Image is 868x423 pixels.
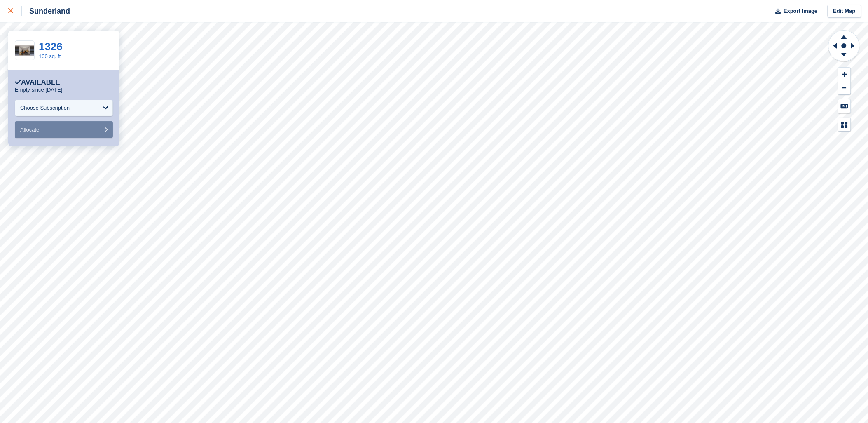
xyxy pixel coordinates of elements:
[39,53,61,59] a: 100 sq. ft
[39,40,63,53] a: 1326
[20,104,70,112] div: Choose Subscription
[838,118,851,132] button: Map Legend
[838,68,851,81] button: Zoom In
[15,78,60,87] div: Available
[828,5,861,18] a: Edit Map
[838,81,851,95] button: Zoom Out
[22,6,70,16] div: Sunderland
[838,99,851,113] button: Keyboard Shortcuts
[771,5,818,18] button: Export Image
[15,121,113,138] button: Allocate
[15,45,34,56] img: 100%20SQ.FT-2.jpg
[784,7,817,15] span: Export Image
[20,127,39,133] span: Allocate
[15,87,62,93] p: Empty since [DATE]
